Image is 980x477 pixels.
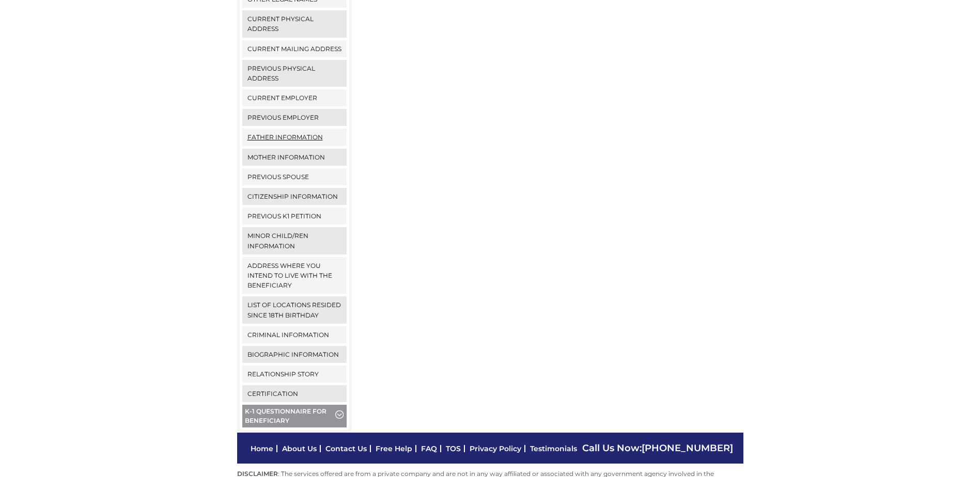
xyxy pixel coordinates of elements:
[242,60,347,87] a: Previous Physical Address
[242,227,347,254] a: Minor Child/ren Information
[282,444,317,453] a: About Us
[446,444,461,453] a: TOS
[242,109,347,126] a: Previous Employer
[376,444,412,453] a: Free Help
[325,444,367,453] a: Contact Us
[242,405,347,430] button: K-1 Questionnaire for Beneficiary
[242,89,347,106] a: Current Employer
[421,444,437,453] a: FAQ
[242,326,347,343] a: Criminal Information
[242,365,347,383] a: Relationship Story
[242,188,347,205] a: Citizenship Information
[242,40,347,57] a: Current Mailing Address
[242,168,347,185] a: Previous Spouse
[242,129,347,146] a: Father Information
[470,444,521,453] a: Privacy Policy
[242,385,347,402] a: Certification
[582,442,733,454] span: Call Us Now:
[242,257,347,294] a: Address where you intend to live with the beneficiary
[242,10,347,37] a: Current Physical Address
[251,444,273,453] a: Home
[642,442,733,454] a: [PHONE_NUMBER]
[242,149,347,166] a: Mother Information
[242,346,347,363] a: Biographic Information
[242,208,347,225] a: Previous K1 Petition
[530,444,577,453] a: Testimonials
[242,296,347,323] a: List of locations resided since 18th birthday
